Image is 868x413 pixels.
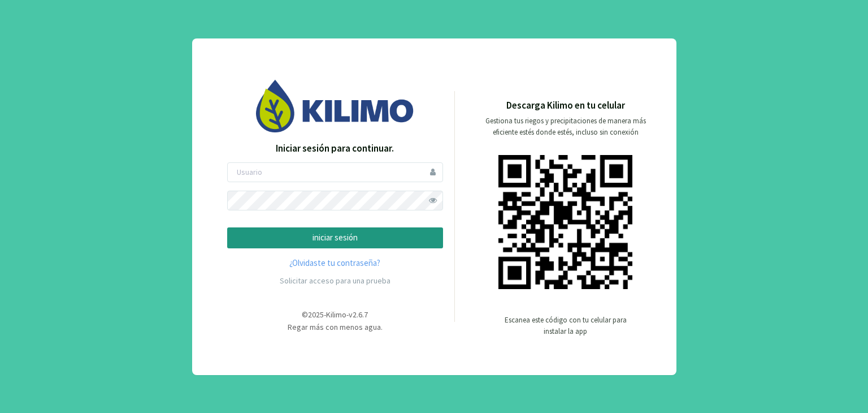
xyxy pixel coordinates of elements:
[504,315,628,337] p: Escanea este código con tu celular para instalar la app
[302,309,308,320] span: ©
[227,162,443,182] input: Usuario
[308,309,324,320] span: 2025
[349,309,368,320] span: v2.6.7
[256,80,414,132] img: Image
[227,227,443,248] button: iniciar sesión
[498,155,632,289] img: qr code
[346,309,349,320] span: -
[288,322,383,332] span: Regar más con menos agua.
[227,141,443,156] p: Iniciar sesión para continuar.
[479,115,653,138] p: Gestiona tus riegos y precipitaciones de manera más eficiente estés donde estés, incluso sin cone...
[237,231,433,244] p: iniciar sesión
[324,309,326,320] span: -
[280,276,390,286] a: Solicitar acceso para una prueba
[326,309,346,320] span: Kilimo
[506,98,625,113] p: Descarga Kilimo en tu celular
[227,257,443,270] a: ¿Olvidaste tu contraseña?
